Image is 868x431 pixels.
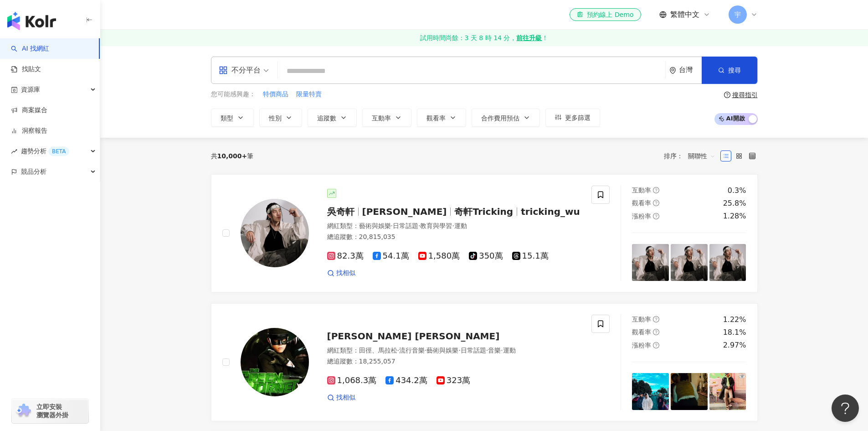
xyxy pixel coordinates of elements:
[21,161,46,182] span: 競品分析
[670,10,699,20] span: 繁體中文
[653,342,659,348] span: question-circle
[259,109,302,127] button: 性別
[688,149,715,163] span: 關聯性
[385,376,427,385] span: 434.2萬
[709,373,746,410] img: post-image
[373,251,409,261] span: 54.1萬
[362,109,411,127] button: 互動率
[723,340,746,350] div: 2.97%
[327,233,581,242] div: 總追蹤數 ： 20,815,035
[454,222,467,229] span: 運動
[417,109,466,127] button: 觀看率
[221,114,233,122] span: 類型
[21,79,40,100] span: 資源庫
[632,199,651,207] span: 觀看率
[296,90,322,99] span: 限量特賣
[418,251,460,261] span: 1,580萬
[458,347,460,354] span: ·
[327,346,581,355] div: 網紅類型 ：
[832,395,859,422] iframe: Help Scout Beacon - Open
[723,198,746,208] div: 25.8%
[723,327,746,338] div: 18.1%
[11,126,47,135] a: 洞察報告
[469,251,503,261] span: 350萬
[653,213,659,219] span: question-circle
[327,331,500,342] span: [PERSON_NAME] [PERSON_NAME]
[545,109,600,127] button: 更多篩選
[308,109,357,127] button: 追蹤數
[664,149,720,163] div: 排序：
[437,376,470,385] span: 323萬
[362,206,447,217] span: [PERSON_NAME]
[426,114,446,122] span: 觀看率
[512,251,549,261] span: 15.1萬
[425,347,426,354] span: ·
[461,347,486,354] span: 日常話題
[570,8,641,21] a: 預約線上 Demo
[11,148,17,155] span: rise
[653,329,659,335] span: question-circle
[11,44,49,53] a: searchAI 找網紅
[481,114,519,122] span: 合作費用預估
[734,10,741,20] span: 宇
[211,303,758,421] a: KOL Avatar[PERSON_NAME] [PERSON_NAME]網紅類型：田徑、馬拉松·流行音樂·藝術與娛樂·日常話題·音樂·運動總追蹤數：18,255,0571,068.3萬434....
[653,316,659,322] span: question-circle
[565,114,591,121] span: 更多篩選
[452,222,454,229] span: ·
[336,269,355,278] span: 找相似
[397,347,399,354] span: ·
[359,222,391,229] span: 藝術與娛樂
[327,357,581,366] div: 總追蹤數 ： 18,255,057
[211,90,256,99] span: 您可能感興趣：
[211,109,254,127] button: 類型
[472,109,540,127] button: 合作費用預估
[503,347,516,354] span: 運動
[632,244,669,281] img: post-image
[219,63,261,78] div: 不分平台
[632,187,651,194] span: 互動率
[653,200,659,206] span: question-circle
[577,10,633,19] div: 預約線上 Demo
[7,12,56,30] img: logo
[327,251,364,261] span: 82.3萬
[48,147,69,156] div: BETA
[327,393,355,402] a: 找相似
[36,403,68,419] span: 立即安裝 瀏覽器外掛
[327,376,377,385] span: 1,068.3萬
[217,152,247,160] span: 10,000+
[359,347,397,354] span: 田徑、馬拉松
[454,206,513,217] span: 奇軒Tricking
[501,347,503,354] span: ·
[336,393,355,402] span: 找相似
[426,347,458,354] span: 藝術與娛樂
[653,187,659,193] span: question-circle
[399,347,425,354] span: 流行音樂
[263,90,288,99] span: 特價商品
[11,65,41,74] a: 找貼文
[296,89,322,99] button: 限量特賣
[709,244,746,281] img: post-image
[728,67,741,74] span: 搜尋
[219,66,228,75] span: appstore
[393,222,418,229] span: 日常話題
[632,342,651,349] span: 漲粉率
[21,141,69,161] span: 趨勢分析
[486,347,488,354] span: ·
[516,33,542,42] strong: 前往升級
[327,206,354,217] span: 吳奇軒
[723,315,746,325] div: 1.22%
[669,67,676,74] span: environment
[241,328,309,396] img: KOL Avatar
[488,347,501,354] span: 音樂
[732,91,758,99] div: 搜尋指引
[632,328,651,336] span: 觀看率
[702,57,757,84] button: 搜尋
[420,222,452,229] span: 教育與學習
[723,211,746,221] div: 1.28%
[262,89,289,99] button: 特價商品
[679,66,702,74] div: 台灣
[632,316,651,323] span: 互動率
[724,92,730,98] span: question-circle
[241,199,309,267] img: KOL Avatar
[632,373,669,410] img: post-image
